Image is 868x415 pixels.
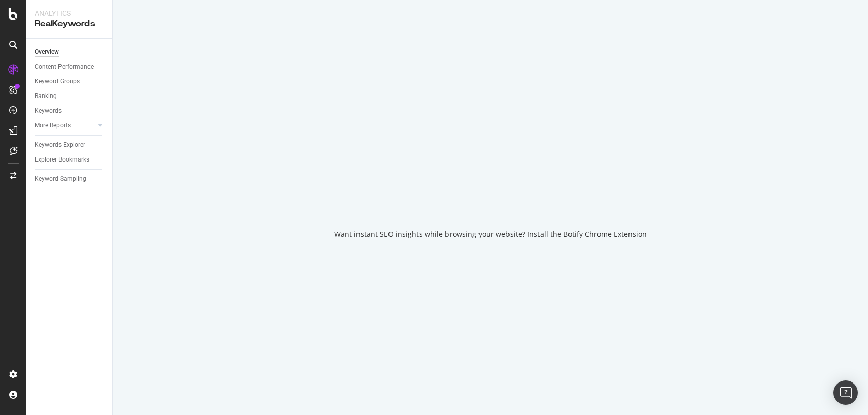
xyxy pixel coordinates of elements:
div: Keywords Explorer [35,140,85,150]
div: Ranking [35,91,57,102]
div: Open Intercom Messenger [833,380,858,405]
a: Explorer Bookmarks [35,154,105,165]
div: animation [454,176,527,213]
a: Overview [35,47,105,57]
a: Keyword Groups [35,76,105,87]
div: Want instant SEO insights while browsing your website? Install the Botify Chrome Extension [334,229,647,239]
a: Ranking [35,91,105,102]
div: Keyword Groups [35,76,80,87]
div: Content Performance [35,61,94,72]
a: Keywords Explorer [35,140,105,150]
div: More Reports [35,120,71,131]
div: Overview [35,47,59,57]
div: Keyword Sampling [35,174,86,184]
div: Analytics [35,8,104,18]
div: Keywords [35,106,62,116]
a: Keyword Sampling [35,174,105,184]
div: Explorer Bookmarks [35,154,89,165]
a: More Reports [35,120,95,131]
a: Content Performance [35,61,105,72]
a: Keywords [35,106,105,116]
div: RealKeywords [35,18,104,30]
